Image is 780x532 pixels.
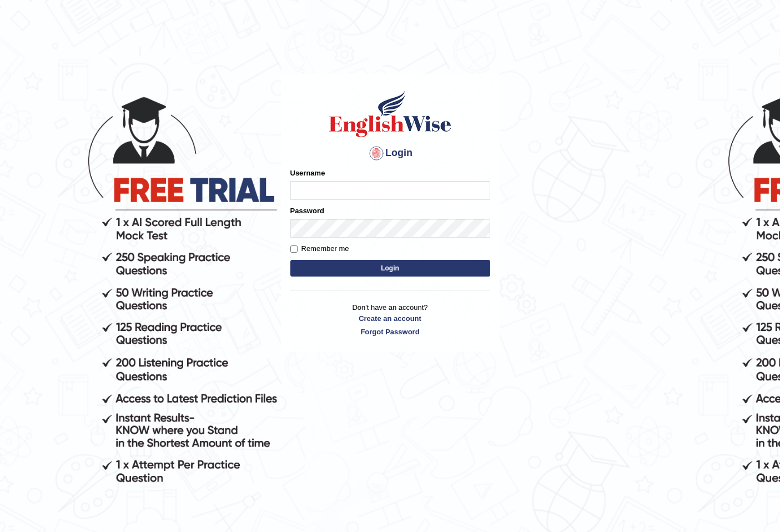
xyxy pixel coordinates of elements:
p: Don't have an account? [290,302,490,337]
a: Forgot Password [290,327,490,337]
label: Remember me [290,243,349,254]
label: Username [290,168,325,178]
img: Logo of English Wise sign in for intelligent practice with AI [327,89,454,139]
label: Password [290,205,324,216]
input: Remember me [290,245,298,253]
button: Login [290,260,490,277]
h4: Login [290,144,490,162]
a: Create an account [290,313,490,324]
